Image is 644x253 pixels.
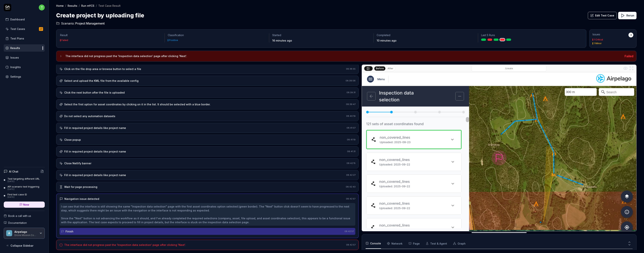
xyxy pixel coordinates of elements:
time: 08:39:47 [346,103,356,106]
time: 08:40:19 [346,115,356,117]
div: Click on the file drop area or browse button to select a file [64,67,141,71]
time: 08:42:43 [346,185,356,188]
div: I can see that the interface is still showing the same "Inspection data selection" page with the ... [61,205,354,224]
div: / [65,4,66,7]
a: Insights [4,63,45,71]
div: Fill in required project details like project name [64,173,126,177]
span: Failed [625,54,633,58]
time: 08:42:15 [347,162,356,164]
span: Scenario: [60,21,75,26]
button: Edit Test Case [588,12,617,19]
button: Collapse Sidebar [4,242,45,249]
button: Network [387,238,402,249]
button: Show all interative elements [622,65,628,71]
button: Console [366,238,381,249]
button: After [386,66,395,71]
div: Issues [10,56,19,60]
a: Scenario:Project Management [56,21,105,26]
p: Result [60,33,162,37]
span: Documentation [8,221,27,225]
time: 16 minutes ago [272,39,292,42]
div: / [96,4,97,7]
time: 08:39:31 [347,91,356,94]
a: New [4,202,45,208]
a: Find test case ID[DATE] [4,193,45,199]
div: Select and upload the KML file from the available config [64,79,139,83]
a: Run mYCS [81,4,94,7]
button: t [39,4,45,11]
div: Click the next button after the file is uploaded [64,91,125,95]
div: Select the first option for asset coordinates by clicking on it in the list. It should be selecte... [64,102,210,106]
div: [DATE] [7,188,39,191]
span: Collapse Sidebar [10,244,34,248]
span: Project Management [75,21,105,26]
span: New [23,203,29,207]
button: The interface did not progress past the 'Inspection data selection' page after clicking 'Next'. [59,54,622,58]
time: 10 minutes ago [377,39,397,42]
div: Failed [61,39,68,41]
h4: AI Chat [9,170,18,173]
p: Completed [377,33,475,37]
div: 1 Minor [594,42,602,45]
div: Drone Mission Control [14,233,37,236]
a: Issues [4,54,45,61]
div: Close popup [64,138,81,142]
div: Test Case Result [98,4,121,7]
div: Positive [169,39,178,41]
div: / [79,4,80,7]
a: Book a call with us [4,214,45,218]
a: Settings [4,73,45,80]
div: Finish [66,229,73,233]
button: Before [374,66,385,70]
a: Dashboard [4,16,45,23]
a: API scenario test triggering[DATE] [4,185,45,191]
div: 1 Critical [594,39,603,41]
h3: The interface did not progress past the 'Inspection data selection' page after clicking 'Next'. [65,54,622,58]
div: Fill in required project details like project name [64,126,126,130]
div: Close Netlify banner [64,161,91,165]
div: Fill in required project details like project name [64,150,126,153]
a: Home [56,4,64,7]
a: Test targeting different URL[DATE] [4,177,45,183]
button: Page [408,238,420,249]
div: Issues [593,33,628,36]
div: Find test case ID [7,193,27,196]
div: Do not select any automation datasets [64,114,115,118]
div: Test Cases [10,27,25,31]
time: 08:39:06 [346,79,356,82]
p: Classification [168,33,266,37]
time: 08:41:07 [347,127,356,129]
div: Navigation issue detected [64,197,99,201]
a: Test Cases [4,25,45,33]
div: Wait for page processing [64,185,97,189]
a: Test Plans [4,35,45,42]
div: [DATE] [7,180,40,183]
button: Graph [453,238,466,249]
div: [DATE] [7,196,27,199]
p: Started [272,33,370,37]
a: Results [68,4,77,7]
button: AAirpelagoDrone Mission Control [4,228,45,239]
time: 08:38:55 [346,68,356,70]
button: Finish08:42:57 [60,228,355,235]
div: Settings [10,75,21,79]
div: Airpelago [14,230,37,234]
img: Screenshot [362,72,636,244]
span: Book a call with us [8,214,31,218]
span: t [39,4,45,10]
a: Results [4,44,45,52]
time: 08:42:57 [346,197,355,200]
h1: Create project by uploading file [56,11,144,20]
time: 08:41:31 [347,150,356,153]
button: Open in full screen [628,65,634,71]
span: A [6,230,12,236]
div: Dashboard [10,17,25,21]
p: Last 5 Runs [481,33,579,37]
button: Test & Agent [426,238,447,249]
time: 08:42:57 [344,230,354,233]
a: Documentation [4,221,45,225]
div: API scenario test triggering [7,185,39,188]
div: Insights [10,65,21,69]
button: Rerun [618,12,637,19]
